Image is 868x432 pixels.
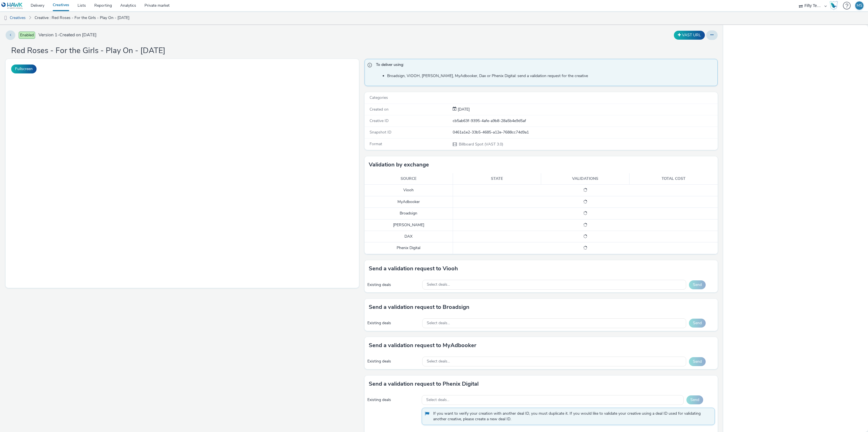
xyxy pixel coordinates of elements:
[365,196,453,207] td: MyAdbooker
[457,107,470,112] span: [DATE]
[630,173,718,185] th: Total cost
[457,107,470,112] div: Creation 18 August 2025, 09:38
[387,73,715,79] li: Broadsign, VIOOH, [PERSON_NAME], MyAdbooker, Dax or Phenix Digital: send a validation request for...
[370,107,389,112] span: Created on
[11,65,37,73] button: Fullscreen
[689,280,706,289] button: Send
[453,173,541,185] th: State
[365,208,453,219] td: Broadsign
[453,130,717,135] div: 0461a1e2-33b5-4685-a12e-7688cc74d9a1
[370,141,382,147] span: Format
[426,398,449,402] span: Select deals...
[369,341,476,350] h3: Send a validation request to MyAdbooker
[541,173,630,185] th: Validations
[19,32,35,39] span: Enabled
[672,31,706,40] div: Duplicate the creative as a VAST URL
[369,380,479,388] h3: Send a validation request to Phenix Digital
[367,397,419,403] div: Existing deals
[674,31,705,40] button: VAST URL
[367,359,419,364] div: Existing deals
[427,359,450,364] span: Select deals...
[1,2,23,9] img: undefined Logo
[689,319,706,328] button: Send
[453,118,717,124] div: cb5ab63f-9395-4afe-a9b8-28a5b4e9d5af
[365,231,453,242] td: DAX
[689,357,706,366] button: Send
[32,11,132,25] a: Creative : Red Roses - For the Girls - Play On - [DATE]
[830,1,838,10] img: Hawk Academy
[365,185,453,196] td: Viooh
[38,32,97,38] span: Version 1 - Created on [DATE]
[367,282,419,288] div: Existing deals
[370,130,391,135] span: Snapshot ID
[370,118,389,123] span: Creative ID
[433,411,709,422] span: If you want to verify your creation with another deal ID, you must duplicate it. If you would lik...
[458,142,503,147] span: Billboard Spot (VAST 3.0)
[369,303,469,311] h3: Send a validation request to Broadsign
[367,320,419,326] div: Existing deals
[686,395,703,404] button: Send
[365,173,453,185] th: Source
[857,1,862,10] div: MS
[3,15,8,21] img: dooh
[365,219,453,231] td: [PERSON_NAME]
[369,264,458,273] h3: Send a validation request to Viooh
[369,161,429,169] h3: Validation by exchange
[365,242,453,254] td: Phenix Digital
[427,321,450,326] span: Select deals...
[370,95,388,100] span: Categories
[11,46,165,56] h1: Red Roses - For the Girls - Play On - [DATE]
[830,1,840,10] a: Hawk Academy
[427,282,450,287] span: Select deals...
[376,62,712,69] span: To deliver using:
